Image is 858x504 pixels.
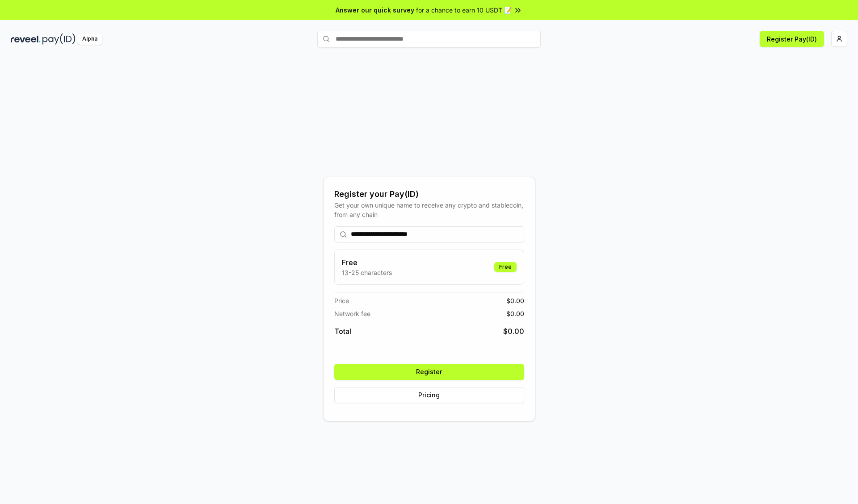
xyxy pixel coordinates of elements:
[494,262,517,272] div: Free
[760,31,824,47] button: Register Pay(ID)
[11,33,41,45] img: reveel_dark
[334,364,524,380] button: Register
[506,309,524,318] span: $ 0.00
[336,5,414,15] span: Answer our quick survey
[77,33,102,45] div: Alpha
[334,387,524,403] button: Pricing
[506,296,524,305] span: $ 0.00
[334,200,524,219] div: Get your own unique name to receive any crypto and stablecoin, from any chain
[342,257,392,268] h3: Free
[334,309,370,318] span: Network fee
[334,296,349,305] span: Price
[42,33,76,45] img: pay_id
[342,268,392,277] p: 13-25 characters
[416,5,512,15] span: for a chance to earn 10 USDT 📝
[334,188,524,200] div: Register your Pay(ID)
[503,326,524,337] span: $ 0.00
[334,326,351,337] span: Total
